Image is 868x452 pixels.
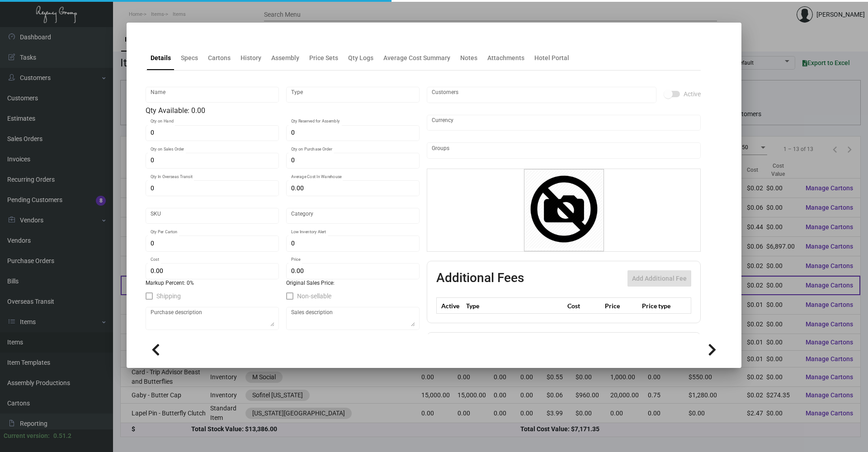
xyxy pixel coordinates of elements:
[627,270,691,287] button: Add Additional Fee
[208,53,231,63] div: Cartons
[348,53,373,63] div: Qty Logs
[632,275,687,282] span: Add Additional Fee
[565,298,602,314] th: Cost
[181,53,198,63] div: Specs
[241,53,261,63] div: History
[53,431,71,441] div: 0.51.2
[437,298,464,314] th: Active
[684,89,701,99] span: Active
[383,53,450,63] div: Average Cost Summary
[309,53,338,63] div: Price Sets
[146,105,420,116] div: Qty Available: 0.00
[436,270,524,287] h2: Additional Fees
[460,53,477,63] div: Notes
[640,298,680,314] th: Price type
[603,298,640,314] th: Price
[432,147,696,154] input: Add new..
[156,291,181,301] span: Shipping
[4,431,50,441] div: Current version:
[464,298,565,314] th: Type
[151,53,171,63] div: Details
[487,53,524,63] div: Attachments
[432,91,652,99] input: Add new..
[534,53,569,63] div: Hotel Portal
[271,53,299,63] div: Assembly
[297,291,331,301] span: Non-sellable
